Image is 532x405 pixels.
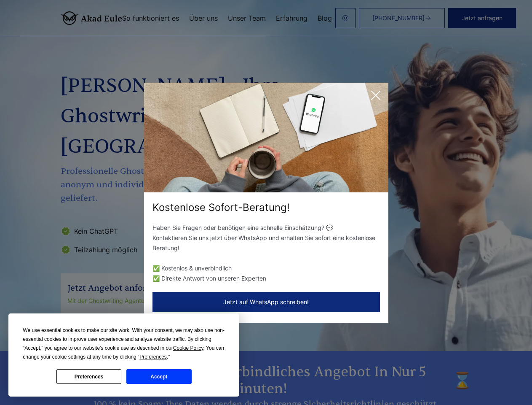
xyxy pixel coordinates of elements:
[144,201,388,214] div: Kostenlose Sofort-Beratung!
[152,263,380,273] li: ✅ Kostenlos & unverbindlich
[152,292,380,312] button: Jetzt auf WhatsApp schreiben!
[152,273,380,283] li: ✅ Direkte Antwort von unseren Experten
[144,83,388,192] img: exit
[23,326,225,362] div: We use essential cookies to make our site work. With your consent, we may also use non-essential ...
[126,369,191,384] button: Accept
[56,369,121,384] button: Preferences
[139,354,167,360] span: Preferences
[8,313,239,397] div: Cookie Consent Prompt
[173,345,203,351] span: Cookie Policy
[152,223,380,253] p: Haben Sie Fragen oder benötigen eine schnelle Einschätzung? 💬 Kontaktieren Sie uns jetzt über Wha...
